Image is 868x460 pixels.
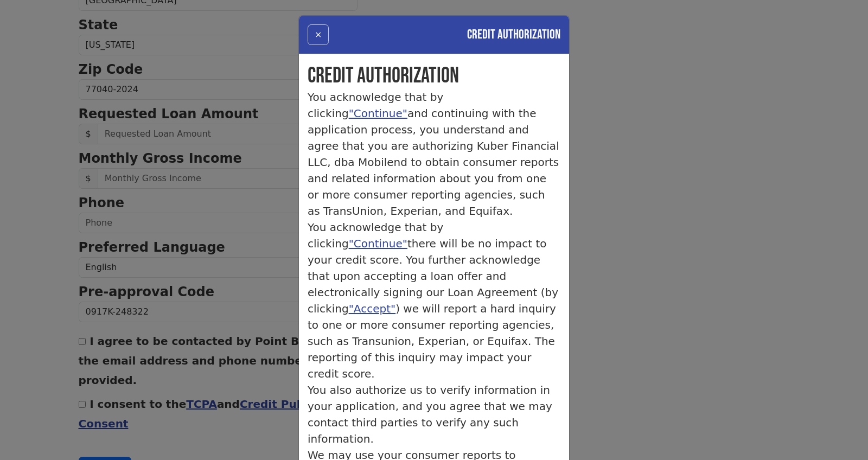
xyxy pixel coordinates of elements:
[349,302,396,315] a: "Accept"
[308,89,560,219] p: You acknowledge that by clicking and continuing with the application process, you understand and ...
[308,382,560,447] p: You also authorize us to verify information in your application, and you agree that we may contac...
[308,63,560,89] h1: Credit Authorization
[308,24,329,45] button: ×
[349,107,407,120] a: "Continue"
[308,219,560,382] p: You acknowledge that by clicking there will be no impact to your credit score. You further acknow...
[467,25,560,44] h4: Credit Authorization
[349,237,407,250] a: "Continue"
